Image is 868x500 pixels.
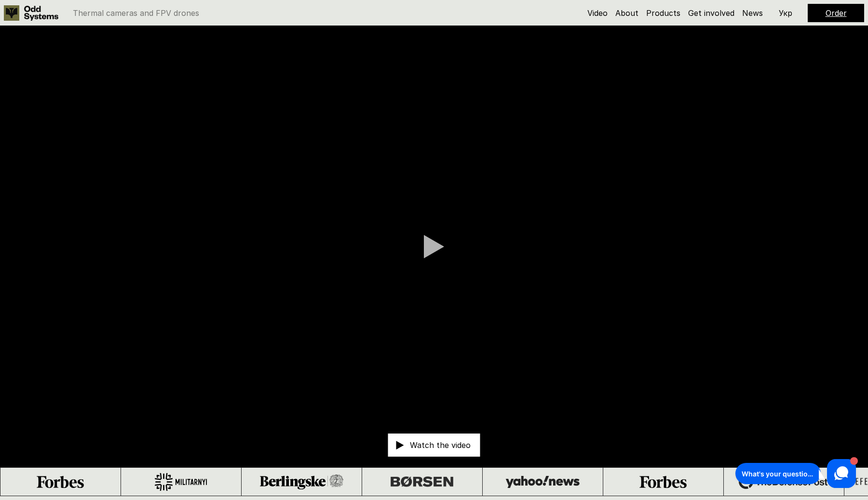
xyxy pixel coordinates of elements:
[587,8,608,18] a: Video
[73,9,199,17] p: Thermal cameras and FPV drones
[826,8,847,18] a: Order
[615,8,638,18] a: About
[646,8,680,18] a: Products
[779,9,792,17] p: Укр
[688,8,734,18] a: Get involved
[410,441,471,449] p: Watch the video
[742,8,763,18] a: News
[733,457,858,490] iframe: HelpCrunch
